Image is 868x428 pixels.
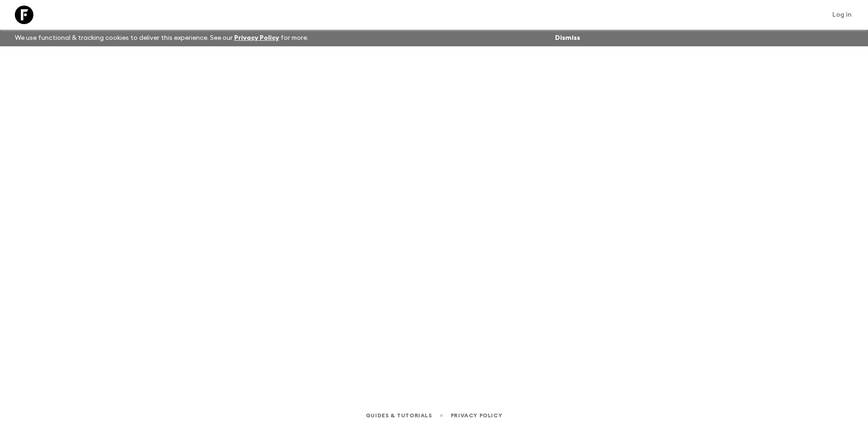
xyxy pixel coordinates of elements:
a: Privacy Policy [234,35,279,41]
p: We use functional & tracking cookies to deliver this experience. See our for more. [11,30,312,46]
a: Privacy Policy [451,410,502,421]
button: Dismiss [553,31,582,44]
a: Guides & Tutorials [366,410,432,421]
a: Log in [827,8,857,21]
